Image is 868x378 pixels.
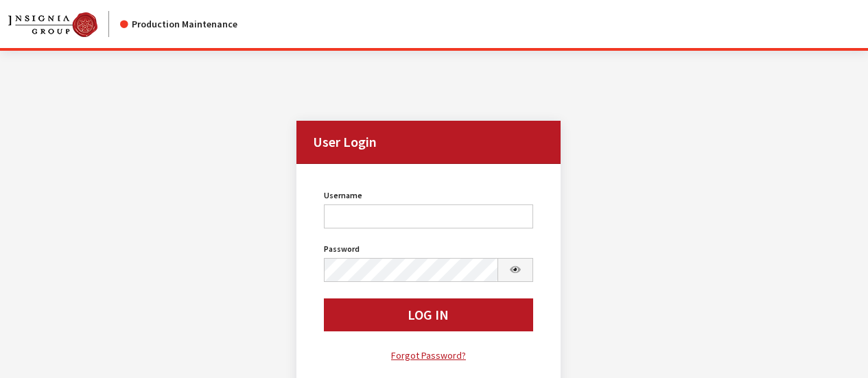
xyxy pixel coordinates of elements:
[8,11,120,37] a: Insignia Group logo
[324,348,532,364] a: Forgot Password?
[324,189,362,202] label: Username
[324,243,360,255] label: Password
[324,298,532,331] button: Log In
[497,258,533,282] button: Show Password
[8,12,97,37] img: Catalog Maintenance
[296,121,560,164] h2: User Login
[120,17,237,32] div: Production Maintenance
